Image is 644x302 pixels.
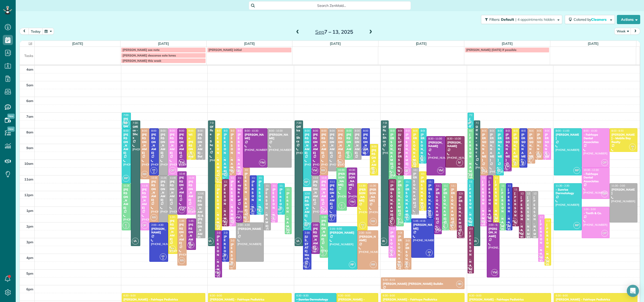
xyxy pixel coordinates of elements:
[179,133,185,155] div: [PERSON_NAME]
[245,133,266,140] div: [PERSON_NAME]
[133,121,145,125] span: 7:30 - 3:30
[249,209,255,214] small: 2
[527,192,541,195] span: 12:00 - 3:00
[224,180,237,183] span: 11:15 - 2:15
[197,133,204,198] div: [PERSON_NAME] - Baldwin County Home Builders Assn
[279,188,283,228] div: [PERSON_NAME]
[160,129,174,132] span: 8:00 - 11:00
[490,129,504,132] span: 8:00 - 11:00
[488,180,492,224] div: [PERSON_NAME]
[412,160,416,163] span: KM
[276,206,283,213] span: RP
[514,188,528,191] span: 11:45 - 2:15
[398,180,402,213] div: [PERSON_NAME]
[529,133,534,162] div: [PERSON_NAME]
[132,125,139,140] div: Office - Shcs
[347,129,360,132] span: 8:00 - 10:00
[170,129,184,132] span: 8:00 - 11:00
[245,129,258,132] span: 8:00 - 10:30
[296,125,301,143] div: Office - Shcs
[406,180,419,183] span: 11:15 - 2:00
[420,204,423,206] span: KM
[330,129,344,132] span: 8:00 - 10:45
[151,133,157,155] div: [PERSON_NAME]
[355,129,369,132] span: 8:00 - 10:00
[614,28,631,35] button: Week
[527,155,534,162] span: RR
[258,180,262,220] div: [PERSON_NAME]
[224,133,228,173] div: [PERSON_NAME]
[533,192,547,195] span: 12:00 - 3:00
[428,184,433,216] div: [PERSON_NAME]
[178,159,185,166] span: YM
[339,205,345,210] small: 2
[515,17,555,22] span: | 4 appointments hidden
[508,188,511,232] div: [PERSON_NAME]
[189,153,193,155] span: KM
[482,133,487,162] div: [PERSON_NAME]
[611,188,636,195] div: [PERSON_NAME]
[556,184,569,187] span: 11:30 - 2:30
[390,180,404,183] span: 11:15 - 2:15
[476,121,488,125] span: 7:30 - 3:30
[235,214,241,221] span: YM
[216,133,220,173] div: [PERSON_NAME]
[631,145,634,148] span: KM
[502,42,513,46] a: [DATE]
[565,15,615,24] button: Colored byCleaners
[330,42,341,46] a: [DATE]
[436,184,450,187] span: 11:30 - 2:45
[321,180,327,202] div: [PERSON_NAME]
[338,172,345,187] div: [PERSON_NAME]
[363,149,366,151] span: KR
[489,17,500,22] span: Filters:
[506,129,519,132] span: 8:00 - 10:45
[416,42,427,46] a: [DATE]
[296,121,309,125] span: 7:30 - 3:30
[150,214,157,221] span: RR
[217,184,230,187] span: 11:30 - 2:30
[305,192,318,195] span: 12:00 - 2:30
[413,172,417,205] div: [PERSON_NAME]
[501,184,515,187] span: 11:30 - 2:30
[411,162,417,167] small: 3
[611,184,625,187] span: 11:30 - 2:00
[266,184,279,187] span: 11:30 - 2:30
[235,167,241,174] span: OP
[398,133,402,184] div: [US_STATE][PERSON_NAME]
[466,174,472,179] small: 2
[244,42,255,46] a: [DATE]
[216,188,220,228] div: [PERSON_NAME]
[338,133,343,155] div: [PERSON_NAME]
[383,121,395,125] span: 7:30 - 3:30
[413,129,427,132] span: 8:00 - 10:30
[305,129,318,132] span: 8:00 - 11:45
[188,129,202,132] span: 8:00 - 10:00
[188,154,194,159] small: 3
[583,129,597,132] span: 8:00 - 10:30
[362,150,368,155] small: 2
[405,184,410,216] div: [PERSON_NAME]
[273,184,286,187] span: 11:30 - 2:00
[170,176,184,179] span: 11:00 - 1:30
[369,188,376,203] div: [PERSON_NAME]
[355,159,360,167] div: [PHONE_NUMBER]
[403,167,410,174] span: OP
[251,180,255,220] div: [PERSON_NAME]
[521,160,524,163] span: KR
[527,196,530,239] div: [PERSON_NAME]
[305,196,310,217] div: [PERSON_NAME]
[228,167,234,174] span: RR
[383,125,387,143] div: Office - Shcs
[338,129,352,132] span: 8:00 - 10:30
[466,120,472,127] span: RP
[152,168,155,171] span: KR
[359,184,373,187] span: 11:30 - 2:30
[217,129,230,132] span: 8:00 - 11:30
[231,133,235,173] div: [PERSON_NAME]
[123,188,130,210] div: [PERSON_NAME]
[395,167,402,174] span: IV
[529,129,543,132] span: 8:00 - 10:15
[142,129,156,132] span: 8:00 - 11:15
[556,129,569,132] span: 8:00 - 11:00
